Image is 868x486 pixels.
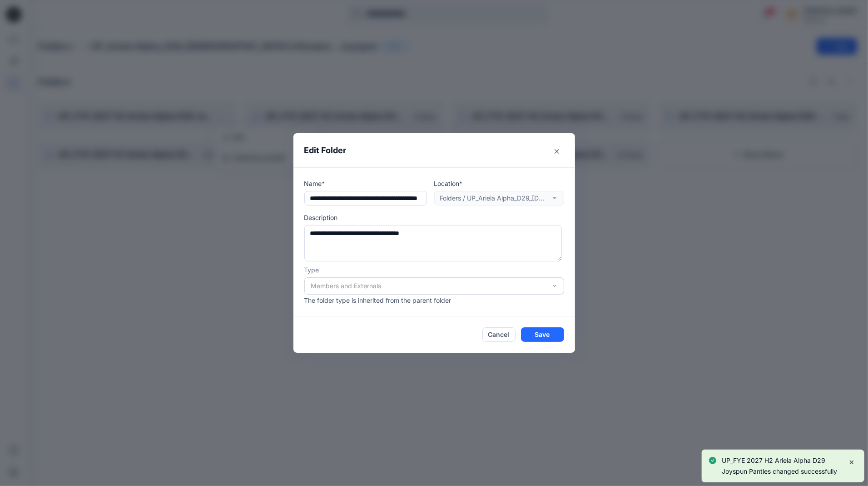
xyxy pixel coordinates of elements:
[434,179,564,188] p: Location*
[293,133,575,167] header: Edit Folder
[304,265,564,275] p: Type
[697,446,868,486] div: Notifications-bottom-right
[521,327,564,342] button: Save
[722,455,841,477] p: UP_FYE 2027 H2 Ariela Alpha D29 Joyspun Panties changed successfully
[550,144,564,159] button: Close
[482,327,516,342] button: Cancel
[304,213,564,222] p: Description
[304,296,564,305] p: The folder type is inherited from the parent folder
[304,179,427,188] p: Name*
